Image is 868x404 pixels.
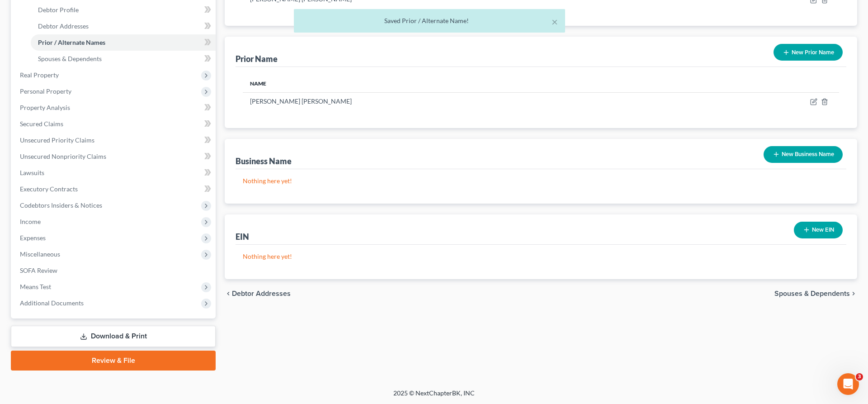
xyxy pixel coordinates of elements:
span: Additional Documents [20,299,84,307]
p: Nothing here yet! [243,176,839,185]
span: Lawsuits [20,169,44,176]
span: Debtor Addresses [232,290,291,297]
a: Lawsuits [13,165,216,181]
span: Debtor Profile [38,6,79,14]
td: [PERSON_NAME] [PERSON_NAME] [243,93,698,110]
a: Review & File [11,351,216,371]
span: Means Test [20,283,51,290]
button: chevron_left Debtor Addresses [225,290,291,297]
div: Business Name [236,156,292,166]
button: New Prior Name [774,44,843,61]
a: Secured Claims [13,116,216,132]
i: chevron_left [225,290,232,297]
span: Property Analysis [20,104,70,111]
a: Spouses & Dependents [31,51,216,67]
i: chevron_right [850,290,857,297]
button: Spouses & Dependents chevron_right [774,290,857,297]
span: Expenses [20,234,46,242]
a: Debtor Profile [31,2,216,18]
button: × [552,16,558,27]
span: Spouses & Dependents [38,55,102,62]
span: Codebtors Insiders & Notices [20,201,102,209]
a: Prior / Alternate Names [31,34,216,51]
span: Spouses & Dependents [774,290,850,297]
span: Unsecured Priority Claims [20,136,94,144]
span: Personal Property [20,87,71,95]
div: EIN [236,231,249,242]
div: Prior Name [236,53,278,64]
span: Executory Contracts [20,185,78,193]
div: Saved Prior / Alternate Name! [301,16,558,25]
p: Nothing here yet! [243,252,839,261]
a: Unsecured Nonpriority Claims [13,148,216,165]
span: 3 [856,373,863,380]
span: Prior / Alternate Names [38,38,105,46]
a: Download & Print [11,326,216,347]
span: Unsecured Nonpriority Claims [20,152,106,160]
th: Name [243,74,698,92]
span: SOFA Review [20,266,57,274]
a: Executory Contracts [13,181,216,197]
a: Property Analysis [13,100,216,116]
span: Secured Claims [20,120,63,128]
span: Real Property [20,71,59,79]
button: New EIN [794,222,843,238]
span: Income [20,218,41,225]
a: Unsecured Priority Claims [13,132,216,148]
span: Miscellaneous [20,250,60,258]
iframe: Intercom live chat [837,373,859,395]
a: SOFA Review [13,262,216,279]
button: New Business Name [764,146,843,163]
